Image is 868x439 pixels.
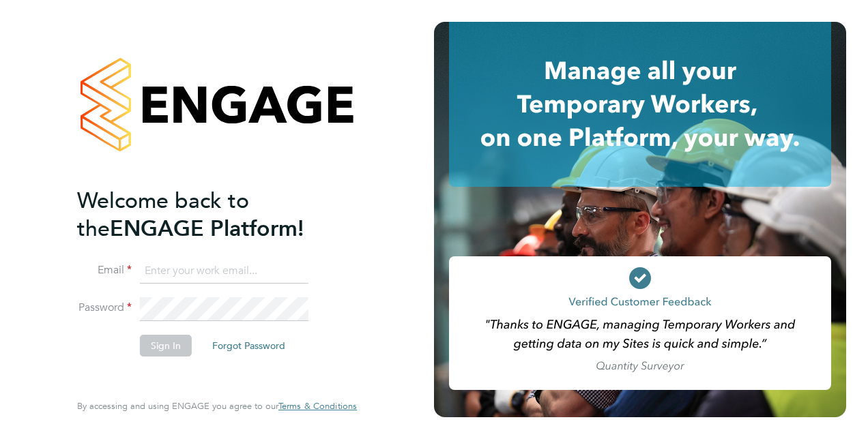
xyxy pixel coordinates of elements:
[201,335,296,357] button: Forgot Password
[77,301,132,315] label: Password
[278,401,357,412] a: Terms & Conditions
[77,187,249,242] span: Welcome back to the
[278,400,357,412] span: Terms & Conditions
[77,263,132,277] label: Email
[77,400,357,412] span: By accessing and using ENGAGE you agree to our
[77,187,343,243] h2: ENGAGE Platform!
[140,259,308,284] input: Enter your work email...
[140,335,192,357] button: Sign In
